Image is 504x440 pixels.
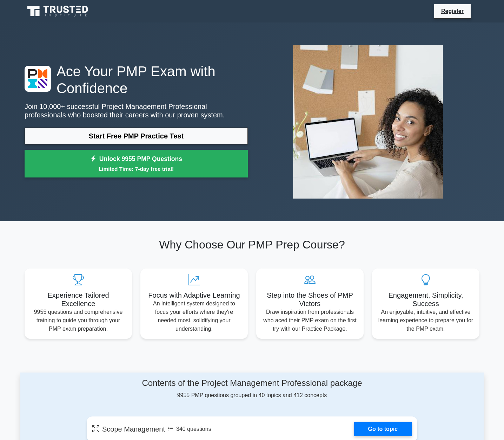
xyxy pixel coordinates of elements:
[33,165,239,173] small: Limited Time: 7-day free trial!
[437,7,468,15] a: Register
[25,128,248,144] a: Start Free PMP Practice Test
[87,378,417,400] div: 9955 PMP questions grouped in 40 topics and 412 concepts
[25,63,248,97] h1: Ace Your PMP Exam with Confidence
[30,291,126,308] h5: Experience Tailored Excellence
[87,378,417,388] h4: Contents of the Project Management Professional package
[262,308,358,333] p: Draw inspiration from professionals who aced their PMP exam on the first try with our Practice Pa...
[262,291,358,308] h5: Step into the Shoes of PMP Victors
[25,238,479,251] h2: Why Choose Our PMP Prep Course?
[378,291,474,308] h5: Engagement, Simplicity, Success
[25,150,248,178] a: Unlock 9955 PMP QuestionsLimited Time: 7-day free trial!
[146,291,242,299] h5: Focus with Adaptive Learning
[354,422,412,436] a: Go to topic
[25,102,248,119] p: Join 10,000+ successful Project Management Professional professionals who boosted their careers w...
[378,308,474,333] p: An enjoyable, intuitive, and effective learning experience to prepare you for the PMP exam.
[30,308,126,333] p: 9955 questions and comprehensive training to guide you through your PMP exam preparation.
[146,299,242,333] p: An intelligent system designed to focus your efforts where they're needed most, solidifying your ...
